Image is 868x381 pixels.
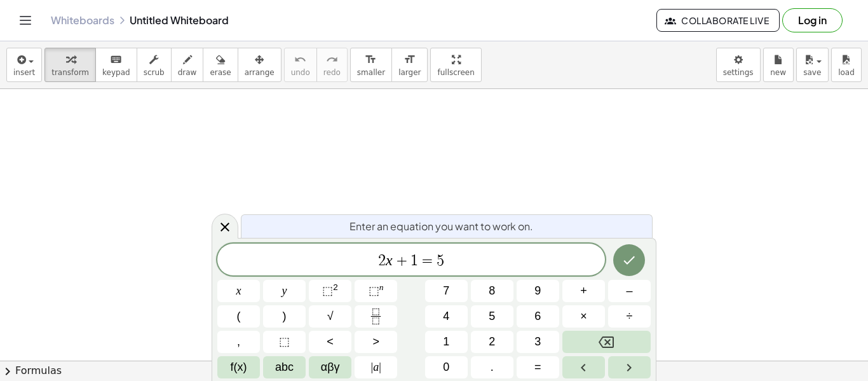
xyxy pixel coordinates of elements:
[284,48,317,82] button: undoundo
[626,282,632,300] span: –
[803,68,821,77] span: save
[323,68,341,77] span: redo
[51,68,89,77] span: transform
[217,331,260,353] button: ,
[350,48,392,82] button: format_sizesmaller
[391,48,428,82] button: format_sizelarger
[13,68,35,77] span: insert
[443,333,449,350] span: 1
[398,68,421,77] span: larger
[831,48,862,82] button: load
[430,48,481,82] button: fullscreen
[534,359,541,376] span: =
[627,308,633,325] span: ÷
[279,333,290,350] span: ⬚
[534,333,541,350] span: 3
[471,331,513,353] button: 2
[386,252,393,268] var: x
[443,308,449,325] span: 4
[796,48,829,82] button: save
[237,333,240,350] span: ,
[321,359,340,376] span: αβγ
[137,48,172,82] button: scrub
[418,253,437,268] span: =
[369,284,379,297] span: ⬚
[443,359,449,376] span: 0
[491,359,494,376] span: .
[15,10,36,31] button: Toggle navigation
[210,68,231,77] span: erase
[613,244,645,276] button: Done
[517,331,559,353] button: 3
[608,280,651,302] button: Minus
[326,52,338,67] i: redo
[562,331,651,353] button: Backspace
[489,282,495,300] span: 8
[763,48,794,82] button: new
[217,280,260,302] button: x
[667,15,769,26] span: Collaborate Live
[580,282,587,300] span: +
[282,282,287,300] span: y
[349,219,533,234] span: Enter an equation you want to work on.
[217,356,260,378] button: Functions
[217,305,260,328] button: (
[291,68,310,77] span: undo
[327,308,334,325] span: √
[263,280,306,302] button: y
[489,308,495,325] span: 5
[393,253,411,268] span: +
[316,48,348,82] button: redoredo
[437,68,474,77] span: fullscreen
[534,282,541,300] span: 9
[562,356,605,378] button: Left arrow
[517,356,559,378] button: Equals
[327,333,334,350] span: <
[365,52,377,67] i: format_size
[425,305,468,328] button: 4
[716,48,761,82] button: settings
[355,356,397,378] button: Absolute value
[355,331,397,353] button: Greater than
[562,280,605,302] button: Plus
[333,282,338,292] sup: 2
[403,52,416,67] i: format_size
[245,68,275,77] span: arrange
[294,52,306,67] i: undo
[203,48,238,82] button: erase
[425,356,468,378] button: 0
[102,68,130,77] span: keypad
[425,280,468,302] button: 7
[110,52,122,67] i: keyboard
[372,333,379,350] span: >
[379,361,381,373] span: |
[517,280,559,302] button: 9
[144,68,165,77] span: scrub
[489,333,495,350] span: 2
[471,305,513,328] button: 5
[309,305,351,328] button: Square root
[656,9,780,32] button: Collaborate Live
[237,308,241,325] span: (
[238,48,281,82] button: arrange
[309,356,351,378] button: Greek alphabet
[51,14,114,27] a: Whiteboards
[443,282,449,300] span: 7
[562,305,605,328] button: Times
[178,68,197,77] span: draw
[275,359,294,376] span: abc
[6,48,42,82] button: insert
[355,305,397,328] button: Fraction
[236,282,241,300] span: x
[44,48,96,82] button: transform
[471,356,513,378] button: .
[608,356,651,378] button: Right arrow
[770,68,786,77] span: new
[379,282,384,292] sup: n
[283,308,287,325] span: )
[263,305,306,328] button: )
[263,356,306,378] button: Alphabet
[95,48,137,82] button: keyboardkeypad
[171,48,204,82] button: draw
[309,280,351,302] button: Squared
